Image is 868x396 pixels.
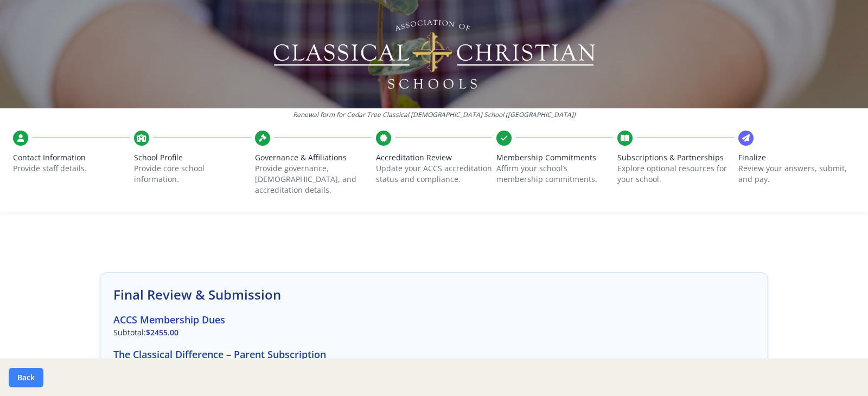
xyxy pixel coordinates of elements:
h3: The Classical Difference – Parent Subscription [113,347,755,362]
img: Logo [272,16,597,92]
p: Affirm your school’s membership commitments. [496,163,613,185]
span: Governance & Affiliations [255,152,372,163]
p: Subtotal: [113,327,755,338]
span: Membership Commitments [496,152,613,163]
button: Back [9,368,43,387]
span: Contact Information [13,152,130,163]
p: Update your ACCS accreditation status and compliance. [376,163,493,185]
span: Subscriptions & Partnerships [617,152,734,163]
p: Explore optional resources for your school. [617,163,734,185]
span: Finalize [738,152,855,163]
span: $2455.00 [146,327,178,337]
p: Provide core school information. [134,163,251,185]
p: Provide governance, [DEMOGRAPHIC_DATA], and accreditation details. [255,163,372,196]
span: School Profile [134,152,251,163]
h2: Final Review & Submission [113,286,755,303]
span: Accreditation Review [376,152,493,163]
p: Provide staff details. [13,163,130,174]
p: Review your answers, submit, and pay. [738,163,855,185]
h3: ACCS Membership Dues [113,312,755,327]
